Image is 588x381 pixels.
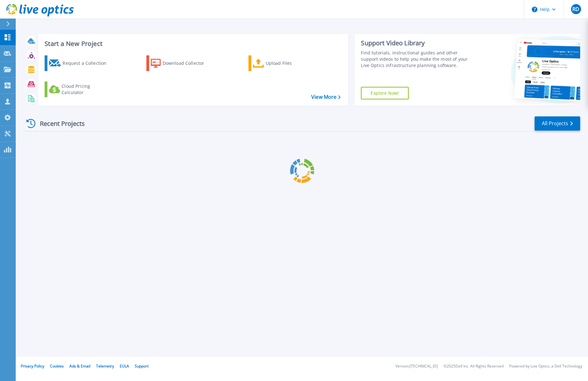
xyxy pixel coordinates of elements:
a: Privacy Policy [21,363,44,369]
li: Version: [TECHNICAL_ID] [395,364,438,368]
a: Cookies [50,363,64,369]
div: Find tutorials, instructional guides and other support videos to help you make the most of your L... [361,50,476,69]
a: All Projects [535,116,580,131]
a: Download Collector [146,55,216,71]
li: © 2025 Dell Inc. All Rights Reserved [444,364,504,368]
a: Support [135,363,149,369]
div: Support Video Library [361,39,476,47]
a: EULA [120,363,129,369]
div: Upload Files [266,57,316,70]
div: Cloud Pricing Calculator [62,83,112,96]
h3: Start a New Project [45,40,340,47]
a: Telemetry [96,363,114,369]
a: Request a Collection [45,55,115,71]
li: Powered by Live Optics, a Dell Technology [509,364,582,368]
span: RD [572,7,579,12]
a: Upload Files [248,55,318,71]
a: Cloud Pricing Calculator [45,81,115,97]
div: Recent Projects [24,116,93,131]
a: View More [311,94,340,100]
a: Ads & Email [69,363,90,369]
div: Request a Collection [63,57,113,70]
div: Download Collector [163,57,213,70]
a: Explore Now! [361,87,409,99]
